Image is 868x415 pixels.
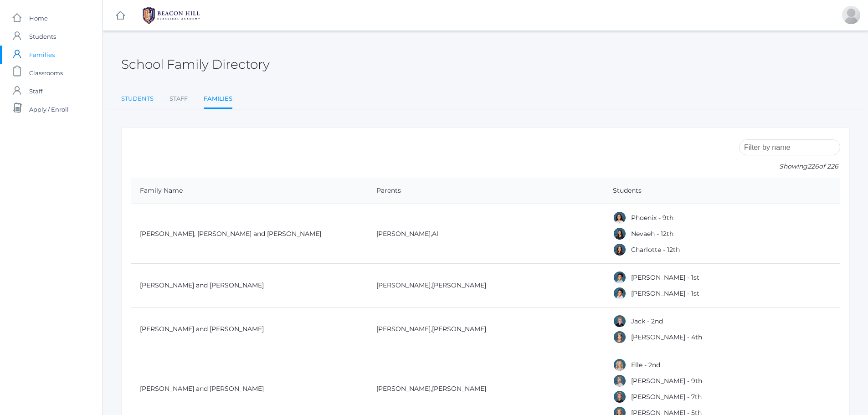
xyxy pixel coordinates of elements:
[367,204,604,264] td: ,
[807,162,819,170] span: 226
[631,273,699,282] a: [PERSON_NAME] - 1st
[432,325,486,333] a: [PERSON_NAME]
[29,46,55,64] span: Families
[432,230,438,238] a: Al
[29,9,48,27] span: Home
[121,90,154,108] a: Students
[376,230,431,238] a: [PERSON_NAME]
[613,287,627,300] div: Grayson Abrea
[631,393,702,401] a: [PERSON_NAME] - 7th
[631,230,673,238] a: Nevaeh - 12th
[631,246,680,254] a: Charlotte - 12th
[376,281,431,289] a: [PERSON_NAME]
[613,211,627,225] div: Phoenix Abdulla
[613,374,627,388] div: Logan Albanese
[367,178,604,204] th: Parents
[613,243,627,256] div: Charlotte Abdulla
[739,162,840,171] p: Showing of 226
[140,230,321,238] a: [PERSON_NAME], [PERSON_NAME] and [PERSON_NAME]
[613,330,627,344] div: Amelia Adams
[613,314,627,328] div: Jack Adams
[29,100,69,118] span: Apply / Enroll
[613,271,627,284] div: Dominic Abrea
[432,384,486,393] a: [PERSON_NAME]
[613,227,627,241] div: Nevaeh Abdulla
[631,214,673,222] a: Phoenix - 9th
[631,317,663,325] a: Jack - 2nd
[631,289,699,297] a: [PERSON_NAME] - 1st
[604,178,840,204] th: Students
[376,384,431,393] a: [PERSON_NAME]
[29,64,63,82] span: Classrooms
[169,90,188,108] a: Staff
[376,325,431,333] a: [PERSON_NAME]
[739,139,840,155] input: Filter by name
[137,4,205,27] img: BHCALogos-05-308ed15e86a5a0abce9b8dd61676a3503ac9727e845dece92d48e8588c001991.png
[140,384,264,393] a: [PERSON_NAME] and [PERSON_NAME]
[140,281,264,289] a: [PERSON_NAME] and [PERSON_NAME]
[842,6,860,24] div: Vlad Georgescu
[367,307,604,351] td: ,
[613,358,627,372] div: Elle Albanese
[631,361,660,369] a: Elle - 2nd
[367,264,604,307] td: ,
[121,57,270,72] h2: School Family Directory
[131,178,367,204] th: Family Name
[29,27,56,46] span: Students
[204,90,232,109] a: Families
[432,281,486,289] a: [PERSON_NAME]
[140,325,264,333] a: [PERSON_NAME] and [PERSON_NAME]
[631,333,702,341] a: [PERSON_NAME] - 4th
[613,390,627,404] div: Cole Albanese
[631,377,702,385] a: [PERSON_NAME] - 9th
[29,82,42,100] span: Staff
